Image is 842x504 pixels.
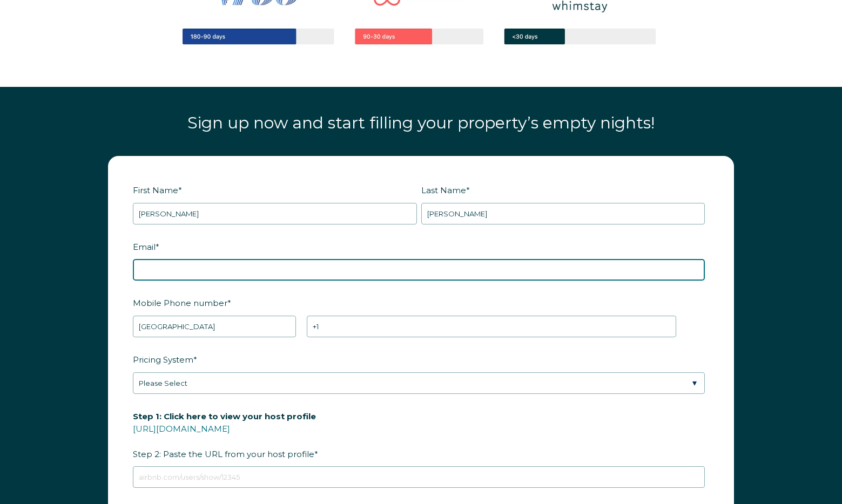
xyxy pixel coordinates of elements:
[187,113,655,133] span: Sign up now and start filling your property’s empty nights!
[133,239,156,255] span: Email
[133,408,316,425] span: Step 1: Click here to view your host profile
[133,351,193,368] span: Pricing System
[133,182,178,199] span: First Name
[133,466,705,488] input: airbnb.com/users/show/12345
[133,408,316,462] span: Step 2: Paste the URL from your host profile
[421,182,466,199] span: Last Name
[133,424,230,434] a: [URL][DOMAIN_NAME]
[133,295,227,311] span: Mobile Phone number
